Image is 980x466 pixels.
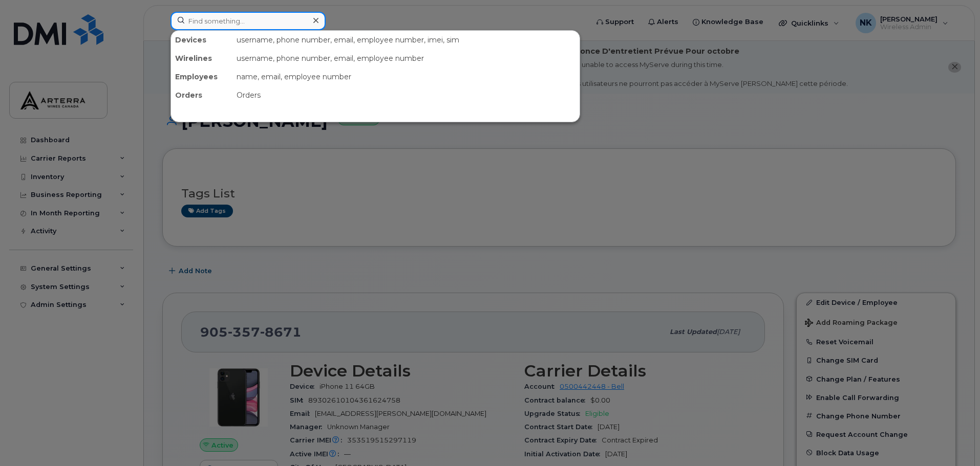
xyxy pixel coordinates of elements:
div: Orders [232,86,580,104]
div: Orders [171,86,232,104]
div: Wirelines [171,49,232,68]
div: Employees [171,68,232,86]
div: name, email, employee number [232,68,580,86]
div: username, phone number, email, employee number, imei, sim [232,31,580,49]
div: username, phone number, email, employee number [232,49,580,68]
div: Devices [171,31,232,49]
